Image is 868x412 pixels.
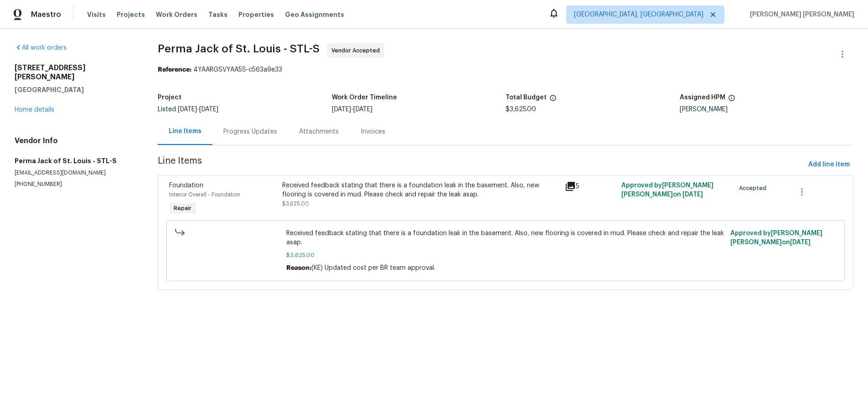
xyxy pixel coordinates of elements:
[158,67,191,73] b: Reference:
[332,106,351,113] span: [DATE]
[332,106,372,113] span: -
[178,106,218,113] span: -
[506,106,536,113] span: $3,625.00
[286,265,311,271] span: Reason:
[331,46,383,55] span: Vendor Accepted
[15,63,136,82] h2: [STREET_ADDRESS][PERSON_NAME]
[282,201,309,206] span: $3,625.00
[15,156,136,165] h5: Perma Jack of St. Louis - STL-S
[15,85,136,94] h5: [GEOGRAPHIC_DATA]
[15,107,54,113] a: Home details
[680,106,853,113] div: [PERSON_NAME]
[87,10,106,19] span: Visits
[169,127,201,136] div: Line Items
[286,229,725,247] span: Received feedback stating that there is a foundation leak in the basement. Also, new flooring is ...
[15,136,136,145] h4: Vendor Info
[680,94,725,101] h5: Assigned HPM
[117,10,145,19] span: Projects
[739,184,770,193] span: Accepted
[311,265,435,271] span: (KE) Updated cost per BR team approval.
[15,45,67,51] a: All work orders
[621,182,713,198] span: Approved by [PERSON_NAME] [PERSON_NAME] on
[31,10,61,19] span: Maestro
[223,127,277,136] div: Progress Updates
[208,11,227,18] span: Tasks
[15,169,136,177] p: [EMAIL_ADDRESS][DOMAIN_NAME]
[506,94,547,101] h5: Total Budget
[682,191,703,198] span: [DATE]
[156,10,197,19] span: Work Orders
[332,94,397,101] h5: Work Order Timeline
[282,181,559,199] div: Received feedback stating that there is a foundation leak in the basement. Also, new flooring is ...
[728,94,735,106] span: The hpm assigned to this work order.
[158,65,853,74] div: 4YAARGSVYAA5S-c563a9e33
[158,156,805,173] span: Line Items
[549,94,557,106] span: The total cost of line items that have been proposed by Opendoor. This sum includes line items th...
[805,156,853,173] button: Add line item
[353,106,372,113] span: [DATE]
[730,230,822,246] span: Approved by [PERSON_NAME] [PERSON_NAME] on
[158,43,320,54] span: Perma Jack of St. Louis - STL-S
[169,192,240,197] span: Interior Overall - Foundation
[565,181,616,192] div: 5
[285,10,344,19] span: Geo Assignments
[574,10,703,19] span: [GEOGRAPHIC_DATA], [GEOGRAPHIC_DATA]
[790,239,811,246] span: [DATE]
[170,204,195,213] span: Repair
[158,106,218,113] span: Listed
[238,10,274,19] span: Properties
[299,127,339,136] div: Attachments
[286,251,725,260] span: $3,625.00
[746,10,854,19] span: [PERSON_NAME] [PERSON_NAME]
[158,94,181,101] h5: Project
[178,106,197,113] span: [DATE]
[361,127,385,136] div: Invoices
[808,159,850,170] span: Add line item
[169,182,203,189] span: Foundation
[199,106,218,113] span: [DATE]
[15,180,136,188] p: [PHONE_NUMBER]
